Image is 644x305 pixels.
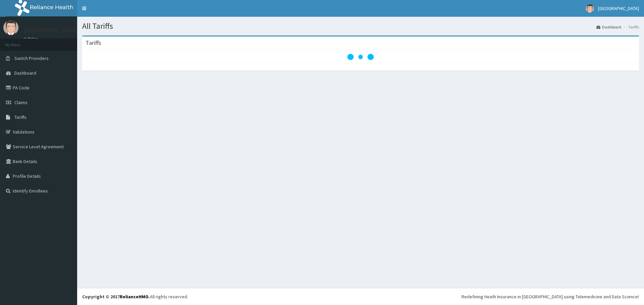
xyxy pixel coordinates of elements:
[82,22,639,30] h1: All Tariffs
[23,27,79,33] p: [GEOGRAPHIC_DATA]
[23,36,40,41] a: Online
[14,114,26,120] span: Tariffs
[598,5,639,11] span: [GEOGRAPHIC_DATA]
[586,4,594,13] img: User Image
[14,99,28,105] span: Claims
[347,44,374,70] svg: audio-loading
[622,24,639,30] li: Tariffs
[120,294,149,300] a: RelianceHMO
[596,24,621,30] a: Dashboard
[86,40,101,46] h3: Tariffs
[462,293,639,300] div: Redefining Heath Insurance in [GEOGRAPHIC_DATA] using Telemedicine and Data Science!
[82,294,150,300] strong: Copyright © 2017 .
[14,70,36,76] span: Dashboard
[3,20,18,35] img: User Image
[77,288,644,305] footer: All rights reserved.
[14,55,49,61] span: Switch Providers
